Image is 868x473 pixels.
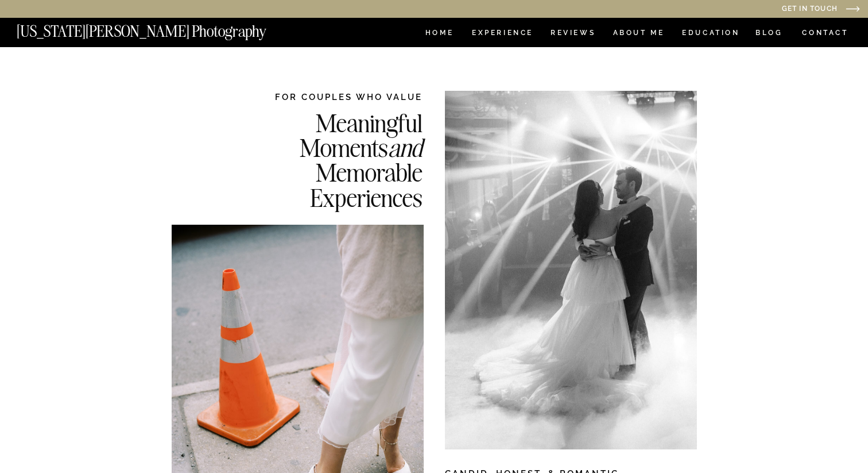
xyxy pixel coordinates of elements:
i: and [388,132,423,163]
a: EDUCATION [681,29,741,39]
h2: FOR COUPLES WHO VALUE [241,91,423,103]
a: Experience [472,29,532,39]
a: CONTACT [801,26,849,39]
a: HOME [423,29,456,39]
a: Get in Touch [665,5,838,14]
a: [US_STATE][PERSON_NAME] Photography [17,24,305,33]
a: BLOG [755,29,783,39]
a: ABOUT ME [613,29,665,39]
a: REVIEWS [551,29,594,39]
h2: Meaningful Moments Memorable Experiences [241,110,423,209]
